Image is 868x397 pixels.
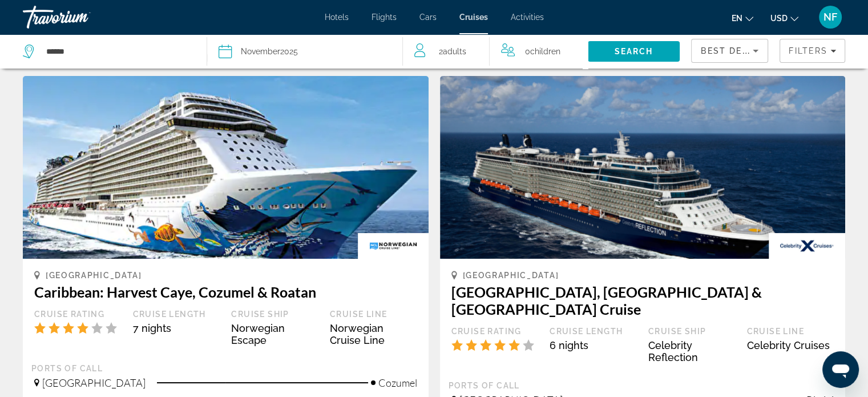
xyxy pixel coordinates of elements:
a: Activities [511,13,544,22]
span: Best Deals [701,46,760,55]
div: 2025 [241,43,298,59]
a: Hotels [325,13,349,22]
div: Cruise Line [330,309,417,319]
div: Cruise Ship [648,326,736,336]
div: Cruise Length [133,309,220,319]
mat-select: Sort by [701,44,758,58]
div: Norwegian Escape [231,322,318,346]
div: Cruise Ship [231,309,318,319]
div: 7 nights [133,322,220,334]
div: Cruise Line [746,326,834,336]
img: Cayman, Mexico & Bahamas Cruise [440,76,846,259]
span: [GEOGRAPHIC_DATA] [463,271,559,280]
button: Change language [732,10,753,26]
span: November [241,47,280,56]
a: Travorium [23,2,137,32]
div: Cruise Length [550,326,637,336]
button: Filters [780,39,845,63]
span: Filters [789,46,827,55]
a: Cruises [459,13,488,22]
span: Children [530,47,560,56]
input: Select cruise destination [45,43,189,60]
iframe: Button to launch messaging window [822,351,859,388]
div: Cruise Rating [34,309,122,319]
button: Change currency [770,10,798,26]
span: 0 [525,43,560,59]
div: Celebrity Cruises [746,339,834,351]
div: Ports of call [31,363,420,374]
div: 6 nights [550,339,637,351]
span: USD [770,14,788,23]
img: Cruise company logo [358,233,428,259]
span: [GEOGRAPHIC_DATA] [42,376,146,389]
span: Adults [442,47,466,56]
span: NF [823,11,837,23]
div: Cruise Rating [451,326,539,336]
span: Cozumel [378,376,417,389]
button: Search [588,41,680,62]
div: Norwegian Cruise Line [330,322,417,346]
button: Select cruise date [219,34,391,69]
span: Search [615,47,653,56]
h3: Caribbean: Harvest Caye, Cozumel & Roatan [34,283,417,300]
button: Travelers: 2 adults, 0 children [403,34,587,69]
button: User Menu [815,5,845,29]
div: Ports of call [449,380,837,391]
div: Celebrity Reflection [648,339,736,363]
span: 2 [438,43,466,59]
img: Cruise company logo [769,233,845,259]
a: Flights [372,13,397,22]
span: en [732,14,742,23]
img: Caribbean: Harvest Caye, Cozumel & Roatan [23,76,429,259]
a: Cars [419,13,437,22]
span: [GEOGRAPHIC_DATA] [46,271,142,280]
h3: [GEOGRAPHIC_DATA], [GEOGRAPHIC_DATA] & [GEOGRAPHIC_DATA] Cruise [451,283,834,318]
